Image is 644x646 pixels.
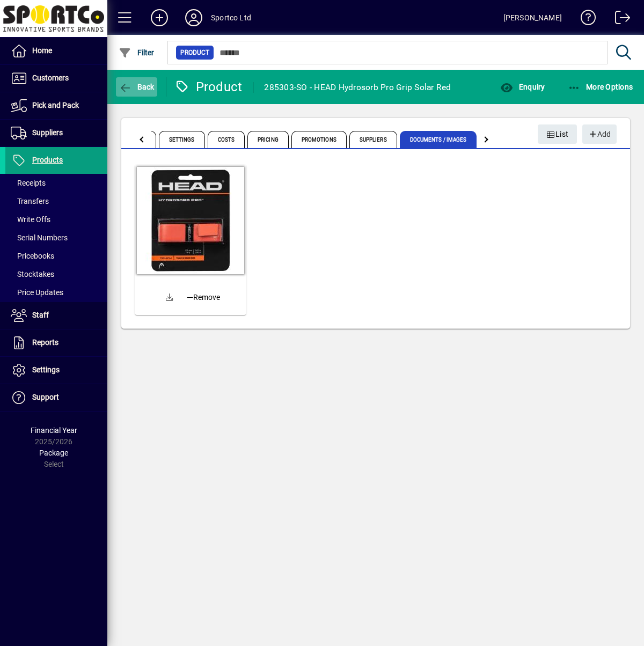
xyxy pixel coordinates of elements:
[119,83,155,91] span: Back
[5,210,107,229] a: Write Offs
[5,329,107,356] a: Reports
[32,101,79,109] span: Pick and Pack
[11,270,54,278] span: Stocktakes
[5,384,107,411] a: Support
[565,77,636,97] button: More Options
[174,78,243,96] div: Product
[11,288,63,297] span: Price Updates
[11,197,49,205] span: Transfers
[116,77,157,97] button: Back
[119,48,155,57] span: Filter
[5,265,107,283] a: Stocktakes
[180,47,209,58] span: Product
[5,283,107,302] a: Price Updates
[32,365,60,374] span: Settings
[5,357,107,384] a: Settings
[11,233,68,242] span: Serial Numbers
[159,131,205,148] span: Settings
[568,83,633,91] span: More Options
[182,288,224,307] button: Remove
[503,9,562,26] div: [PERSON_NAME]
[5,38,107,64] a: Home
[5,65,107,92] a: Customers
[187,292,220,303] span: Remove
[32,128,63,137] span: Suppliers
[157,285,182,311] a: Download
[11,252,54,260] span: Pricebooks
[5,120,107,146] a: Suppliers
[291,131,347,148] span: Promotions
[500,83,545,91] span: Enquiry
[32,46,52,55] span: Home
[546,126,569,143] span: List
[39,449,68,457] span: Package
[5,302,107,329] a: Staff
[247,131,289,148] span: Pricing
[264,79,451,96] div: 285303-SO - HEAD Hydrosorb Pro Grip Solar Red
[349,131,397,148] span: Suppliers
[588,126,611,143] span: Add
[5,247,107,265] a: Pricebooks
[573,2,596,37] a: Knowledge Base
[32,393,59,401] span: Support
[177,8,211,27] button: Profile
[208,131,245,148] span: Costs
[5,229,107,247] a: Serial Numbers
[32,74,69,82] span: Customers
[32,338,58,347] span: Reports
[32,311,49,319] span: Staff
[31,426,77,435] span: Financial Year
[5,174,107,192] a: Receipts
[107,77,166,97] app-page-header-button: Back
[5,92,107,119] a: Pick and Pack
[11,179,46,187] span: Receipts
[497,77,547,97] button: Enquiry
[116,43,157,62] button: Filter
[142,8,177,27] button: Add
[11,215,50,224] span: Write Offs
[538,124,577,144] button: List
[211,9,251,26] div: Sportco Ltd
[607,2,631,37] a: Logout
[5,192,107,210] a: Transfers
[400,131,477,148] span: Documents / Images
[32,156,63,164] span: Products
[582,124,617,144] button: Add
